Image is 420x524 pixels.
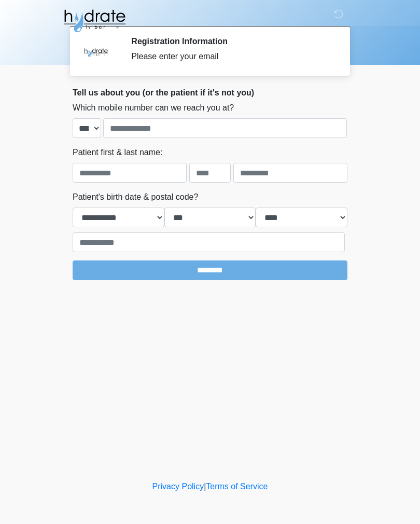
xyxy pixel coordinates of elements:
[62,8,127,34] img: Hydrate IV Bar - Fort Collins Logo
[73,191,198,203] label: Patient's birth date & postal code?
[204,482,206,491] a: |
[131,50,332,63] div: Please enter your email
[73,146,162,159] label: Patient first & last name:
[152,482,204,491] a: Privacy Policy
[206,482,268,491] a: Terms of Service
[80,36,111,67] img: Agent Avatar
[73,102,234,114] label: Which mobile number can we reach you at?
[73,88,347,98] h2: Tell us about you (or the patient if it's not you)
